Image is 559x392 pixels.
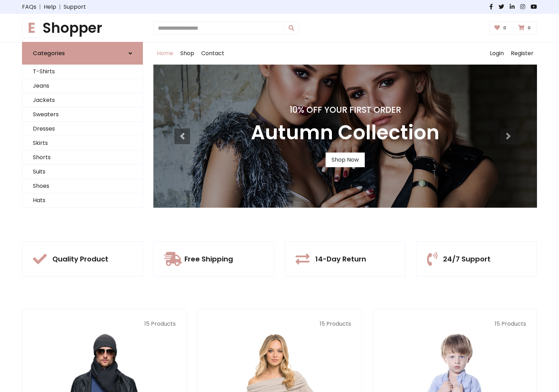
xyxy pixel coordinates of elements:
a: Jeans [22,79,143,93]
p: 15 Products [33,320,176,328]
a: Shop Now [326,153,365,167]
h5: Quality Product [52,255,108,263]
a: 0 [514,21,537,35]
a: Home [153,42,177,65]
h1: Shopper [22,20,143,36]
span: | [56,3,64,11]
a: Support [64,3,86,11]
a: Shoes [22,179,143,193]
a: Shorts [22,150,143,165]
span: | [36,3,44,11]
a: Help [44,3,56,11]
h5: 14-Day Return [315,255,366,263]
a: Login [486,42,507,65]
a: 0 [490,21,513,35]
h3: Autumn Collection [251,121,440,144]
a: Shop [177,42,198,65]
a: Sweaters [22,108,143,122]
h5: 24/7 Support [443,255,491,263]
a: Skirts [22,136,143,150]
h5: Free Shipping [184,255,233,263]
a: Jackets [22,93,143,108]
a: Dresses [22,122,143,136]
a: Suits [22,165,143,179]
a: FAQs [22,3,36,11]
p: 15 Products [383,320,526,328]
h6: Categories [33,50,65,57]
a: T-Shirts [22,65,143,79]
span: 0 [501,25,508,31]
a: Hats [22,193,143,208]
span: 0 [526,25,532,31]
a: Categories [22,42,143,65]
p: 15 Products [208,320,351,328]
a: Contact [198,42,228,65]
a: EShopper [22,20,143,36]
a: Register [507,42,537,65]
h4: 10% Off Your First Order [251,105,440,115]
span: E [22,18,41,38]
